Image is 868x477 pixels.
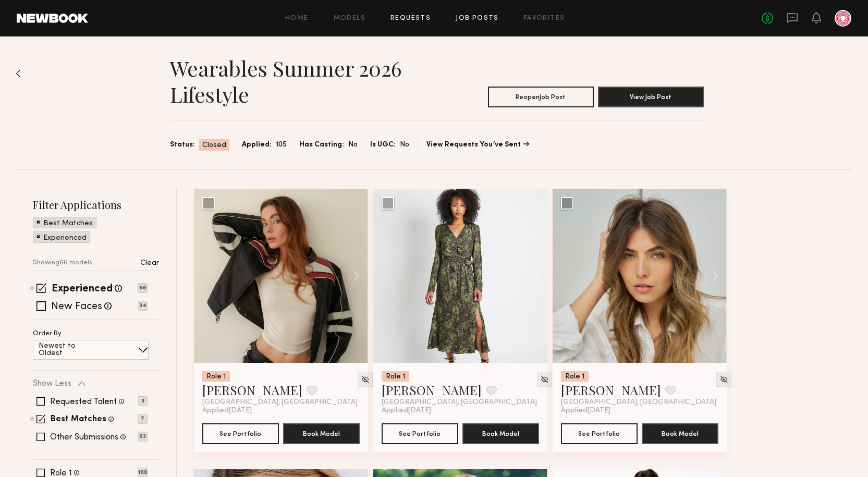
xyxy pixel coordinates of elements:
[561,407,718,415] div: Applied [DATE]
[283,429,360,437] a: Book Model
[51,415,106,424] label: Best Matches
[242,139,272,151] span: Applied:
[51,302,102,312] label: New Faces
[138,432,148,442] p: 93
[561,382,661,398] a: [PERSON_NAME]
[43,235,87,242] p: Experienced
[382,407,539,415] div: Applied [DATE]
[50,433,118,442] label: Other Submissions
[170,139,195,151] span: Status:
[299,139,344,151] span: Has Casting:
[642,423,718,444] button: Book Model
[382,382,482,398] a: [PERSON_NAME]
[382,398,537,407] span: [GEOGRAPHIC_DATA], [GEOGRAPHIC_DATA]
[33,260,92,266] p: Showing 66 models
[16,69,21,78] img: Back to previous page
[138,414,148,424] p: 7
[202,407,360,415] div: Applied [DATE]
[400,139,409,151] span: No
[426,141,529,149] a: View Requests You’ve Sent
[462,429,539,437] a: Book Model
[382,371,409,382] div: Role 1
[276,139,287,151] span: 105
[370,139,396,151] span: Is UGC:
[138,283,148,293] p: 66
[52,284,113,295] label: Experienced
[138,301,148,311] p: 34
[348,139,358,151] span: No
[561,371,589,382] div: Role 1
[382,423,458,444] button: See Portfolio
[33,331,62,337] p: Order By
[561,423,638,444] button: See Portfolio
[524,15,565,22] a: Favorites
[202,371,230,382] div: Role 1
[202,382,302,398] a: [PERSON_NAME]
[561,398,716,407] span: [GEOGRAPHIC_DATA], [GEOGRAPHIC_DATA]
[170,55,437,107] h1: Wearables Summer 2026 lifestyle
[138,396,148,406] p: 3
[202,423,279,444] button: See Portfolio
[43,220,93,227] p: Best Matches
[361,375,370,384] img: Unhide Model
[285,15,309,22] a: Home
[202,140,226,151] span: Closed
[33,198,159,212] h2: Filter Applications
[202,398,358,407] span: [GEOGRAPHIC_DATA], [GEOGRAPHIC_DATA]
[283,423,360,444] button: Book Model
[140,260,159,267] p: Clear
[39,343,101,357] p: Newest to Oldest
[33,380,71,388] p: Show Less
[462,423,539,444] button: Book Model
[540,375,549,384] img: Unhide Model
[390,15,431,22] a: Requests
[642,429,718,437] a: Book Model
[488,87,594,107] button: ReopenJob Post
[598,87,704,107] button: View Job Post
[50,398,117,406] label: Requested Talent
[334,15,365,22] a: Models
[456,15,499,22] a: Job Posts
[719,375,728,384] img: Unhide Model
